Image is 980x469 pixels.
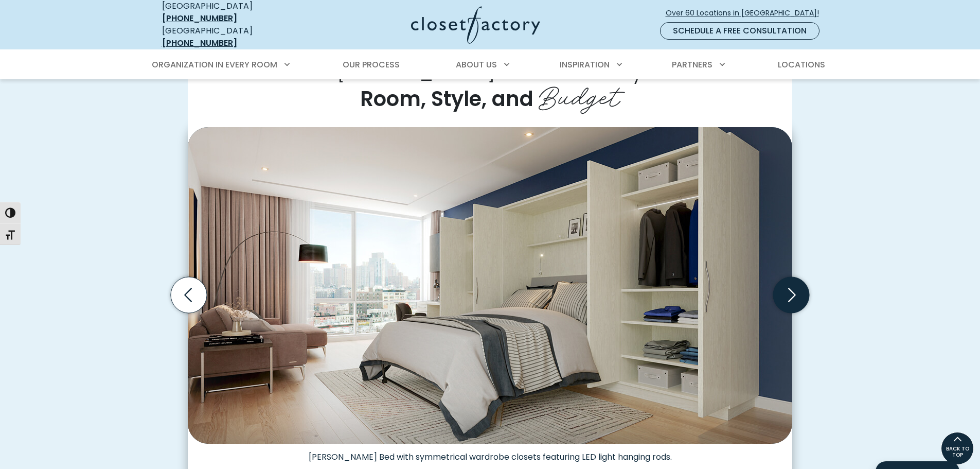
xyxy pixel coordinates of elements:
[456,59,497,71] span: About Us
[360,84,533,113] span: Room, Style, and
[162,25,311,49] div: [GEOGRAPHIC_DATA]
[162,37,237,49] a: [PHONE_NUMBER]
[778,59,825,71] span: Locations
[560,59,610,71] span: Inspiration
[666,8,827,19] span: Over 60 Locations in [GEOGRAPHIC_DATA]!
[665,4,828,22] a: Over 60 Locations in [GEOGRAPHIC_DATA]!
[152,59,277,71] span: Organization in Every Room
[343,59,400,71] span: Our Process
[769,273,813,317] button: Next slide
[941,446,973,458] span: BACK TO TOP
[167,273,211,317] button: Previous slide
[672,59,712,71] span: Partners
[941,432,974,465] a: BACK TO TOP
[411,6,540,44] img: Closet Factory Logo
[188,444,792,462] figcaption: [PERSON_NAME] Bed with symmetrical wardrobe closets featuring LED light hanging rods.
[162,12,237,24] a: [PHONE_NUMBER]
[539,74,620,115] span: Budget
[188,127,792,444] img: Murphy bed with wardrobe closet with LED lighting
[145,50,836,79] nav: Primary Menu
[660,22,819,40] a: Schedule a Free Consultation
